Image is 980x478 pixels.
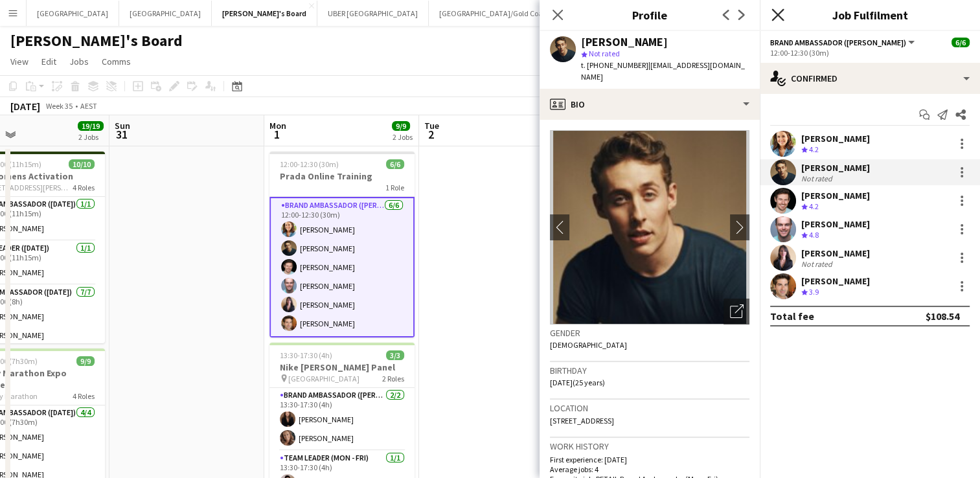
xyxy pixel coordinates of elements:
p: Average jobs: 4 [550,464,749,474]
div: [PERSON_NAME] [801,190,870,201]
span: 1 Role [385,183,404,192]
span: 6/6 [386,159,404,169]
a: Comms [97,53,136,70]
span: Edit [41,56,56,67]
span: Comms [102,56,131,67]
div: Open photos pop-in [724,299,749,324]
span: Week 35 [43,101,75,111]
span: 4.2 [809,144,819,154]
span: 31 [113,127,130,142]
span: 19/19 [78,121,104,131]
div: [PERSON_NAME] [801,275,870,287]
div: AEST [80,101,97,111]
h3: Job Fulfilment [760,6,980,23]
div: [PERSON_NAME] [801,133,870,144]
app-job-card: 12:00-12:30 (30m)6/6Prada Online Training1 RoleBrand Ambassador ([PERSON_NAME])6/612:00-12:30 (30... [269,152,415,337]
span: 4 Roles [73,183,95,192]
div: 2 Jobs [78,132,103,142]
a: Edit [36,53,62,70]
span: t. [PHONE_NUMBER] [581,60,648,70]
span: | [EMAIL_ADDRESS][DOMAIN_NAME] [581,60,745,82]
div: 12:00-12:30 (30m) [770,48,970,58]
div: $108.54 [926,310,959,323]
h3: Nike [PERSON_NAME] Panel [269,361,415,373]
span: 10/10 [69,159,95,169]
span: Mon [269,120,286,131]
span: 2 [422,127,439,142]
span: 2 Roles [382,374,404,383]
span: 9/9 [392,121,410,131]
div: Confirmed [760,63,980,94]
span: 4.2 [809,201,819,211]
button: UBER [GEOGRAPHIC_DATA] [317,1,429,26]
span: 9/9 [76,356,95,366]
app-card-role: Brand Ambassador ([PERSON_NAME])2/213:30-17:30 (4h)[PERSON_NAME][PERSON_NAME] [269,388,415,451]
span: 6/6 [952,38,970,47]
a: Jobs [64,53,94,70]
button: [GEOGRAPHIC_DATA] [119,1,212,26]
h3: Location [550,402,749,414]
span: 12:00-12:30 (30m) [280,159,339,169]
span: 1 [268,127,286,142]
h1: [PERSON_NAME]'s Board [10,31,183,51]
img: Crew avatar or photo [550,130,749,324]
div: Not rated [801,174,835,183]
h3: Work history [550,440,749,452]
h3: Prada Online Training [269,170,415,182]
div: [PERSON_NAME] [581,36,668,48]
button: Brand Ambassador ([PERSON_NAME]) [770,38,917,47]
span: 4.8 [809,230,819,240]
span: [GEOGRAPHIC_DATA] [288,374,359,383]
span: 3/3 [386,350,404,360]
div: Not rated [801,259,835,269]
button: [GEOGRAPHIC_DATA] [27,1,119,26]
span: Sun [115,120,130,131]
div: [DATE] [10,100,40,113]
span: Not rated [589,49,620,58]
span: Brand Ambassador (Mon - Fri) [770,38,906,47]
h3: Gender [550,327,749,339]
span: Jobs [69,56,89,67]
app-card-role: Brand Ambassador ([PERSON_NAME])6/612:00-12:30 (30m)[PERSON_NAME][PERSON_NAME][PERSON_NAME][PERSO... [269,197,415,337]
span: [STREET_ADDRESS] [550,416,614,426]
button: [PERSON_NAME]'s Board [212,1,317,26]
button: [GEOGRAPHIC_DATA]/Gold Coast Winter [429,1,582,26]
h3: Birthday [550,365,749,376]
a: View [5,53,34,70]
span: 4 Roles [73,391,95,401]
div: Total fee [770,310,814,323]
div: 2 Jobs [393,132,413,142]
div: [PERSON_NAME] [801,247,870,259]
span: [DEMOGRAPHIC_DATA] [550,340,627,350]
h3: Profile [540,6,760,23]
span: 13:30-17:30 (4h) [280,350,332,360]
span: 3.9 [809,287,819,297]
span: View [10,56,28,67]
div: [PERSON_NAME] [801,218,870,230]
div: Bio [540,89,760,120]
span: Tue [424,120,439,131]
div: [PERSON_NAME] [801,162,870,174]
span: [DATE] (25 years) [550,378,605,387]
p: First experience: [DATE] [550,455,749,464]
